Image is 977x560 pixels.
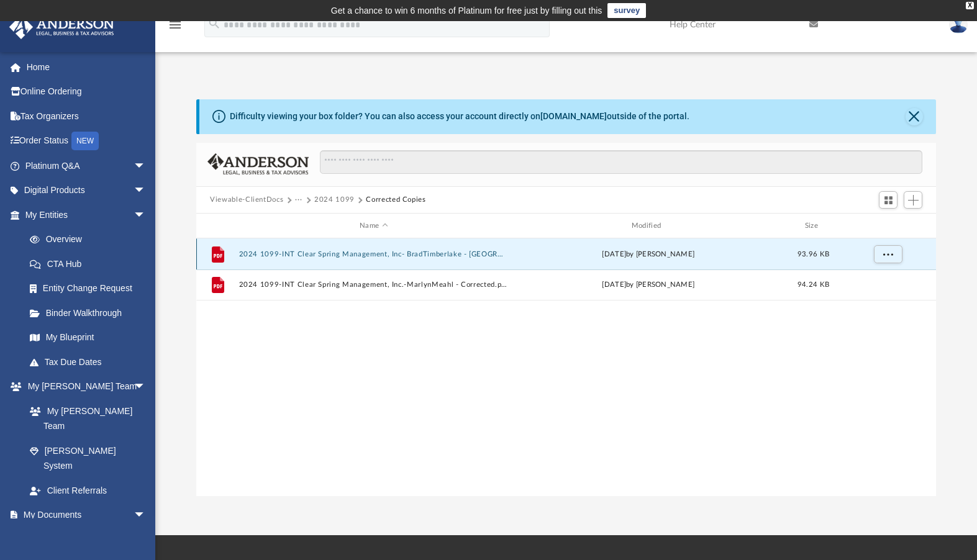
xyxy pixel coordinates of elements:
div: [DATE] by [PERSON_NAME] [514,249,783,260]
a: [PERSON_NAME] System [17,438,158,478]
a: Binder Walkthrough [17,300,165,325]
img: User Pic [949,16,968,34]
div: id [202,220,233,232]
a: Home [9,55,165,79]
a: Entity Change Request [17,276,165,301]
span: arrow_drop_down [134,153,158,179]
button: Switch to Grid View [879,191,897,209]
a: Tax Due Dates [17,350,165,374]
div: Modified [514,220,783,232]
button: 2024 1099-INT Clear Spring Management, Inc- BradTimberlake - [GEOGRAPHIC_DATA]pdf [239,250,509,258]
div: close [966,2,974,9]
a: menu [168,24,183,32]
img: Anderson Advisors Platinum Portal [6,15,118,39]
button: 2024 1099 [314,194,355,205]
a: My Blueprint [17,325,158,350]
div: Size [789,220,838,232]
div: grid [196,238,936,495]
span: 93.96 KB [798,251,829,258]
a: My [PERSON_NAME] Teamarrow_drop_down [9,374,158,399]
div: Difficulty viewing your box folder? You can also access your account directly on outside of the p... [230,110,689,123]
span: 94.24 KB [798,282,829,289]
button: More options [874,245,902,264]
div: [DATE] by [PERSON_NAME] [514,280,783,291]
a: My Documentsarrow_drop_down [9,503,158,528]
span: arrow_drop_down [134,503,158,528]
div: Get a chance to win 6 months of Platinum for free just by filling out this [331,3,602,18]
a: survey [607,3,646,18]
button: Corrected Copies [366,194,425,205]
button: Viewable-ClientDocs [210,194,283,205]
div: id [843,220,930,232]
button: Close [906,108,923,125]
a: Online Ordering [9,79,165,104]
i: menu [168,17,183,32]
a: My [PERSON_NAME] Team [17,399,152,438]
a: CTA Hub [17,251,165,276]
i: search [207,17,221,30]
span: arrow_drop_down [134,178,158,204]
a: My Entitiesarrow_drop_down [9,202,165,227]
button: ··· [295,194,303,205]
input: Search files and folders [320,150,922,174]
button: More options [874,276,902,295]
button: Add [904,191,922,209]
div: Name [239,220,508,232]
span: arrow_drop_down [134,374,158,400]
div: NEW [71,132,99,150]
a: Platinum Q&Aarrow_drop_down [9,153,165,178]
a: Order StatusNEW [9,129,165,154]
a: Tax Organizers [9,104,165,129]
button: 2024 1099-INT Clear Spring Management, Inc.-MarlynMeahl - Corrected.pdf [239,281,509,289]
a: [DOMAIN_NAME] [540,111,607,121]
a: Client Referrals [17,478,158,503]
span: arrow_drop_down [134,202,158,228]
a: Digital Productsarrow_drop_down [9,178,165,203]
a: Overview [17,227,165,252]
